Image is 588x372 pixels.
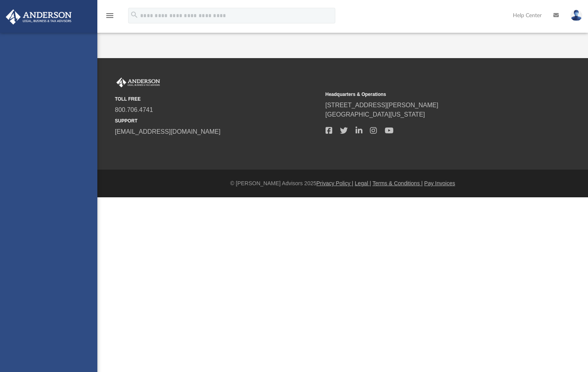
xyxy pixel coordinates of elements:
[130,11,139,19] i: search
[115,78,162,88] img: Anderson Advisors Platinum Portal
[424,180,455,186] a: Pay Invoices
[105,15,114,20] a: menu
[97,179,588,188] div: © [PERSON_NAME] Advisors 2025
[115,96,320,103] small: TOLL FREE
[105,11,114,20] i: menu
[326,102,438,108] a: [STREET_ADDRESS][PERSON_NAME]
[373,180,423,186] a: Terms & Conditions |
[326,91,531,98] small: Headquarters & Operations
[355,180,371,186] a: Legal |
[115,128,220,135] a: [EMAIL_ADDRESS][DOMAIN_NAME]
[317,180,354,186] a: Privacy Policy |
[115,117,320,124] small: SUPPORT
[115,106,153,113] a: 800.706.4741
[326,111,425,118] a: [GEOGRAPHIC_DATA][US_STATE]
[4,9,74,25] img: Anderson Advisors Platinum Portal
[570,10,582,21] img: User Pic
